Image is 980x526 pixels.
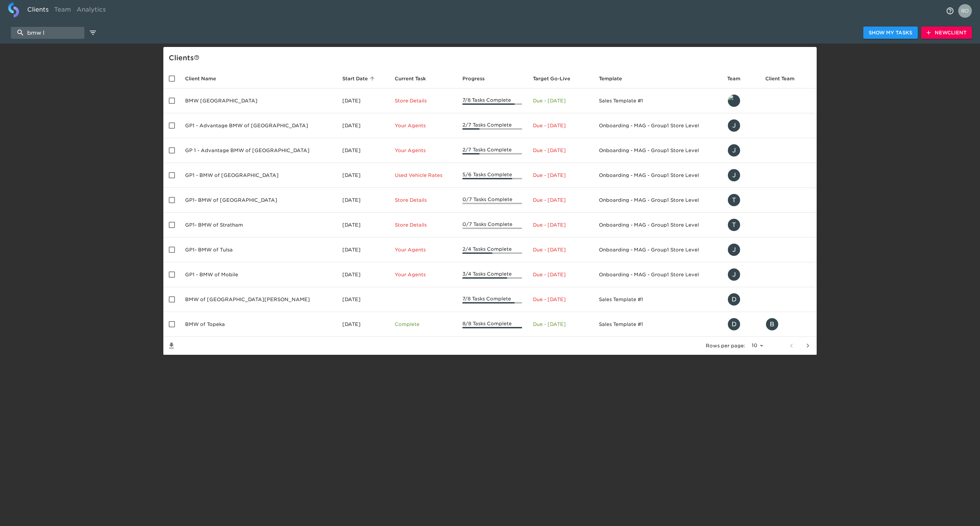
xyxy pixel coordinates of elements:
p: Due - [DATE] [533,197,588,203]
td: 2/7 Tasks Complete [457,138,527,163]
div: J [727,119,741,132]
td: Onboarding - MAG - Group1 Store Level [593,113,722,138]
td: GP1 - BMW of [GEOGRAPHIC_DATA] [180,163,337,188]
span: Calculated based on the start date and the duration of all Tasks contained in this Hub. [533,75,570,83]
td: 0/7 Tasks Complete [457,188,527,213]
td: GP1 - BMW of Mobile [180,262,337,287]
div: T [727,193,741,207]
td: GP1 - Advantage BMW of [GEOGRAPHIC_DATA] [180,113,337,138]
div: BRIAN.MAYER@BMWVWTOPEKA.COM [765,317,811,331]
p: Due - [DATE] [533,246,588,253]
span: Progress [462,75,493,83]
td: 5/6 Tasks Complete [457,163,527,188]
span: Template [599,75,631,83]
div: J [727,168,741,182]
td: Sales Template #1 [593,287,722,312]
button: next page [800,338,816,354]
div: D [727,293,741,306]
div: tracy@roadster.com [727,193,754,207]
td: Onboarding - MAG - Group1 Store Level [593,213,722,237]
td: Sales Template #1 [593,312,722,337]
td: [DATE] [337,163,389,188]
p: Your Agents [395,122,452,129]
td: 0/7 Tasks Complete [457,213,527,237]
a: Analytics [74,2,109,19]
a: Team [51,2,74,19]
div: B [765,317,779,331]
td: GP1- BMW of [GEOGRAPHIC_DATA] [180,188,337,213]
td: [DATE] [337,237,389,262]
div: tracy@roadster.com [727,218,754,232]
button: Save List [163,338,180,354]
div: justin.gervais@roadster.com [727,243,754,257]
td: 8/8 Tasks Complete [457,312,527,337]
p: Store Details [395,221,452,228]
button: edit [87,27,99,38]
input: search [11,27,84,39]
p: Due - [DATE] [533,271,588,278]
td: GP1- BMW of Stratham [180,213,337,237]
span: Client Team [765,75,803,83]
div: Client s [169,52,814,63]
td: Onboarding - MAG - Group1 Store Level [593,262,722,287]
p: Rows per page: [706,342,745,349]
td: [DATE] [337,88,389,113]
div: T [727,218,741,232]
p: Due - [DATE] [533,172,588,179]
svg: This is a list of all of your clients and clients shared with you [194,55,199,60]
td: 2/7 Tasks Complete [457,113,527,138]
img: Profile [958,4,972,18]
p: Your Agents [395,246,452,253]
span: Start Date [342,75,377,83]
td: Sales Template #1 [593,88,722,113]
td: [DATE] [337,188,389,213]
select: rows per page [748,341,766,351]
td: [DATE] [337,138,389,163]
span: Current Task [395,75,435,83]
td: Onboarding - MAG - Group1 Store Level [593,237,722,262]
p: Due - [DATE] [533,221,588,228]
p: Due - [DATE] [533,321,588,328]
div: justin.gervais@roadster.com [727,168,754,182]
td: BMW [GEOGRAPHIC_DATA] [180,88,337,113]
div: justin.gervais@roadster.com [727,119,754,132]
div: J [727,144,741,157]
div: danny@roadster.com [727,293,754,306]
button: NewClient [921,27,972,39]
td: Onboarding - MAG - Group1 Store Level [593,138,722,163]
div: J [727,243,741,257]
td: Onboarding - MAG - Group1 Store Level [593,163,722,188]
p: Store Details [395,197,452,203]
span: Client Name [185,75,225,83]
button: notifications [942,3,958,19]
div: D [727,317,741,331]
a: Clients [24,2,51,19]
table: enhanced table [163,69,817,355]
div: justin.gervais@roadster.com [727,144,754,157]
td: [DATE] [337,287,389,312]
div: J [727,268,741,281]
p: Your Agents [395,147,452,154]
span: New Client [927,29,966,37]
p: Complete [395,321,452,328]
span: Team [727,75,749,83]
td: 7/8 Tasks Complete [457,88,527,113]
img: tyler@roadster.com [728,95,740,107]
img: logo [8,2,19,17]
button: Show My Tasks [863,27,918,39]
td: 3/4 Tasks Complete [457,262,527,287]
td: [DATE] [337,262,389,287]
p: Your Agents [395,271,452,278]
p: Store Details [395,97,452,104]
p: Due - [DATE] [533,122,588,129]
p: Due - [DATE] [533,296,588,303]
td: GP 1 - Advantage BMW of [GEOGRAPHIC_DATA] [180,138,337,163]
td: 2/4 Tasks Complete [457,237,527,262]
p: Due - [DATE] [533,97,588,104]
td: GP1- BMW of Tulsa [180,237,337,262]
p: Used Vehicle Rates [395,172,452,179]
div: danny@roadster.com [727,317,754,331]
span: Show My Tasks [869,29,912,37]
p: Due - [DATE] [533,147,588,154]
td: BMW of [GEOGRAPHIC_DATA][PERSON_NAME] [180,287,337,312]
